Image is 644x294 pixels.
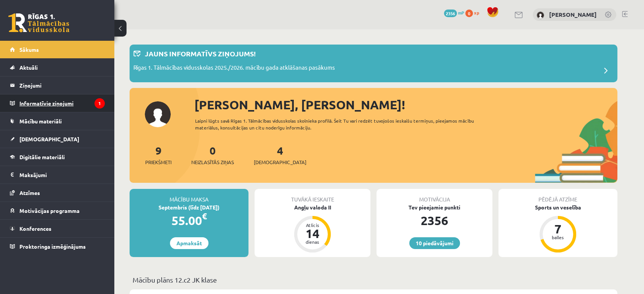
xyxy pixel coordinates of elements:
div: Pēdējā atzīme [498,189,617,203]
span: Mācību materiāli [19,118,62,125]
a: 10 piedāvājumi [409,237,460,249]
a: [DEMOGRAPHIC_DATA] [10,130,105,148]
div: 7 [546,223,569,235]
span: [DEMOGRAPHIC_DATA] [254,158,306,166]
p: Jauns informatīvs ziņojums! [145,48,256,59]
a: Sākums [10,41,105,58]
a: Proktoringa izmēģinājums [10,238,105,255]
div: Atlicis [301,223,324,227]
a: Atzīmes [10,184,105,201]
a: Jauns informatīvs ziņojums! Rīgas 1. Tālmācības vidusskolas 2025./2026. mācību gada atklāšanas pa... [133,48,614,78]
i: 1 [95,98,105,109]
span: xp [474,10,479,16]
span: Digitālie materiāli [19,153,65,160]
span: Priekšmeti [145,158,171,166]
span: € [202,211,207,222]
span: Motivācijas programma [19,207,80,214]
span: mP [458,10,464,16]
a: Aktuāli [10,59,105,76]
span: 0 [465,10,473,17]
div: Sports un veselība [498,203,617,211]
div: dienas [301,240,324,244]
div: [PERSON_NAME], [PERSON_NAME]! [194,96,617,114]
a: Angļu valoda II Atlicis 14 dienas [255,203,370,254]
a: 9Priekšmeti [145,144,171,166]
span: Sākums [19,46,39,53]
a: Rīgas 1. Tālmācības vidusskola [8,13,69,32]
a: 4[DEMOGRAPHIC_DATA] [254,144,306,166]
p: Mācību plāns 12.c2 JK klase [133,275,614,285]
a: Mācību materiāli [10,112,105,130]
div: Angļu valoda II [255,203,370,211]
p: Rīgas 1. Tālmācības vidusskolas 2025./2026. mācību gada atklāšanas pasākums [133,63,335,74]
span: Atzīmes [19,189,40,196]
div: Septembris (līdz [DATE]) [130,203,248,211]
div: Tuvākā ieskaite [255,189,370,203]
div: Motivācija [376,189,492,203]
span: Aktuāli [19,64,38,71]
a: [PERSON_NAME] [549,11,597,18]
a: Ziņojumi [10,77,105,94]
legend: Ziņojumi [19,77,105,94]
div: 2356 [376,211,492,230]
a: 2356 mP [444,10,464,16]
span: 2356 [444,10,457,17]
span: Konferences [19,225,51,232]
a: Apmaksāt [170,237,208,249]
span: Proktoringa izmēģinājums [19,243,86,250]
a: Maksājumi [10,166,105,184]
span: [DEMOGRAPHIC_DATA] [19,136,79,142]
a: Informatīvie ziņojumi1 [10,94,105,112]
a: Motivācijas programma [10,202,105,219]
div: Tev pieejamie punkti [376,203,492,211]
a: Konferences [10,220,105,237]
div: 14 [301,227,324,240]
a: 0Neizlasītās ziņas [191,144,234,166]
span: Neizlasītās ziņas [191,158,234,166]
a: Digitālie materiāli [10,148,105,166]
div: 55.00 [130,211,248,230]
div: balles [546,235,569,240]
div: Mācību maksa [130,189,248,203]
a: Sports un veselība 7 balles [498,203,617,254]
legend: Informatīvie ziņojumi [19,94,105,112]
legend: Maksājumi [19,166,105,184]
div: Laipni lūgts savā Rīgas 1. Tālmācības vidusskolas skolnieka profilā. Šeit Tu vari redzēt tuvojošo... [195,117,488,131]
a: 0 xp [465,10,483,16]
img: Jekaterina Zeļeņina [537,11,544,19]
